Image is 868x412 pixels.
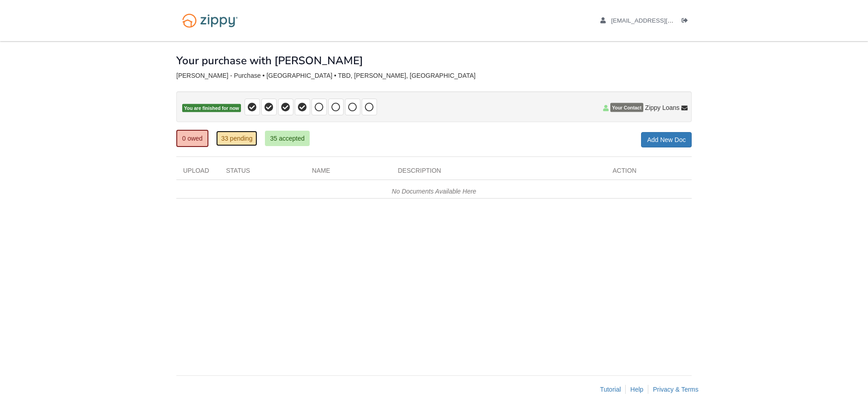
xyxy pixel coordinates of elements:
[176,9,244,32] img: Logo
[391,166,606,180] div: Description
[176,130,208,147] a: 0 owed
[653,386,698,393] a: Privacy & Terms
[305,166,391,180] div: Name
[682,17,692,26] a: Log out
[176,166,219,180] div: Upload
[176,55,363,66] h1: Your purchase with [PERSON_NAME]
[606,166,692,180] div: Action
[600,386,621,393] a: Tutorial
[176,72,692,80] div: [PERSON_NAME] - Purchase • [GEOGRAPHIC_DATA] • TBD, [PERSON_NAME], [GEOGRAPHIC_DATA]
[641,132,692,147] a: Add New Doc
[219,166,305,180] div: Status
[216,131,257,146] a: 33 pending
[610,103,643,112] span: Your Contact
[630,386,643,393] a: Help
[611,17,715,24] span: ajakkcarr@gmail.com
[645,103,679,112] span: Zippy Loans
[182,104,241,113] span: You are finished for now
[600,17,715,26] a: edit profile
[392,188,476,195] em: No Documents Available Here
[265,131,309,146] a: 35 accepted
